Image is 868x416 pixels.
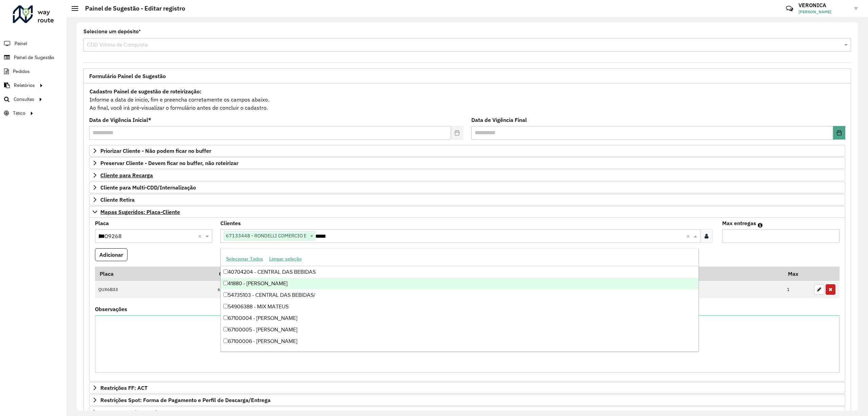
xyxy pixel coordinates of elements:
td: 1 [784,281,811,299]
th: Max [784,267,811,281]
label: Max entregas [722,219,756,227]
a: Cliente para Multi-CDD/Internalização [89,182,845,193]
span: Cliente para Multi-CDD/Internalização [100,185,196,190]
label: Placa [95,219,109,227]
span: Restrições Spot: Forma de Pagamento e Perfil de Descarga/Entrega [100,397,271,403]
span: Mapas Sugeridos: Placa-Cliente [100,209,180,215]
span: Cliente para Recarga [100,173,153,178]
a: Cliente Retira [89,194,845,205]
a: Contato Rápido [782,1,797,16]
h3: VERONICA [798,2,849,8]
div: 67100004 - [PERSON_NAME] [221,312,699,324]
div: Informe a data de inicio, fim e preencha corretamente os campos abaixo. Ao final, você irá pré-vi... [89,87,845,112]
span: Painel [15,40,27,47]
a: Cliente para Recarga [89,169,845,181]
span: Clear all [686,232,692,240]
div: 41880 - [PERSON_NAME] [221,278,699,289]
div: 54735103 - CENTRAL DAS BEBIDAS/ [221,289,699,301]
td: QUX6B33 [95,281,214,299]
span: Restrições FF: ACT [100,385,147,391]
label: Clientes [220,219,241,227]
span: Tático [13,110,25,117]
div: 54906388 - MIX MATEUS [221,301,699,312]
div: Mapas Sugeridos: Placa-Cliente [89,218,845,382]
button: Limpar seleção [266,254,305,264]
a: Restrições FF: ACT [89,382,845,394]
span: Priorizar Cliente - Não podem ficar no buffer [100,148,211,153]
a: Mapas Sugeridos: Placa-Cliente [89,206,845,218]
span: Formulário Painel de Sugestão [89,73,166,79]
span: Consultas [14,96,34,103]
label: Data de Vigência Inicial [89,116,151,124]
label: Data de Vigência Final [471,116,527,124]
button: Selecionar Todos [223,254,266,264]
span: Pedidos [13,68,30,75]
div: 67100009 - [PERSON_NAME] [221,347,699,359]
span: Painel de Sugestão [14,54,54,61]
span: Relatórios [14,82,35,89]
div: 67100006 - [PERSON_NAME] [221,336,699,347]
span: Cliente Retira [100,197,135,202]
span: 67133448 - RONDELLI COMERCIO E [224,232,308,240]
label: Selecione um depósito [83,28,141,36]
a: Preservar Cliente - Devem ficar no buffer, não roteirizar [89,157,845,169]
button: Choose Date [833,126,845,140]
th: Placa [95,267,214,281]
strong: Cadastro Painel de sugestão de roteirização: [90,88,201,95]
div: 67100005 - [PERSON_NAME] [221,324,699,336]
a: Restrições Spot: Forma de Pagamento e Perfil de Descarga/Entrega [89,394,845,406]
span: [PERSON_NAME] [798,9,849,15]
a: Priorizar Cliente - Não podem ficar no buffer [89,145,845,157]
h2: Painel de Sugestão - Editar registro [78,5,185,12]
td: 67140035 [214,281,516,299]
ng-dropdown-panel: Options list [220,248,699,352]
span: Preservar Cliente - Devem ficar no buffer, não roteirizar [100,160,238,166]
span: × [308,232,315,240]
div: 40704204 - CENTRAL DAS BEBIDAS [221,266,699,278]
button: Adicionar [95,248,127,261]
span: Clear all [198,232,204,240]
th: Código Cliente [214,267,516,281]
label: Observações [95,305,127,313]
span: Rota Noturna/Vespertina [100,410,163,415]
em: Máximo de clientes que serão colocados na mesma rota com os clientes informados [758,222,763,228]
